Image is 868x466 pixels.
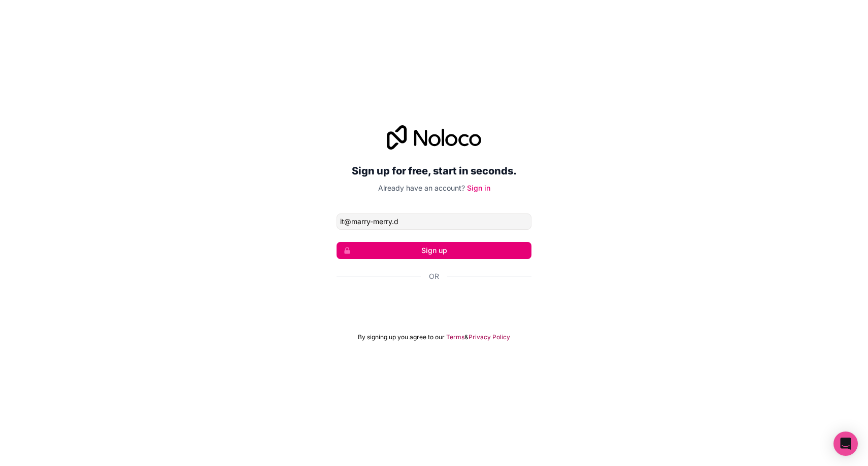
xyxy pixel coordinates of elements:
[337,213,531,230] input: Email address
[833,432,858,456] div: Open Intercom Messenger
[446,333,464,341] a: Terms
[467,184,490,192] a: Sign in
[378,184,465,192] span: Already have an account?
[429,271,439,281] span: Or
[337,162,531,180] h2: Sign up for free, start in seconds.
[337,293,531,315] div: Über Google anmelden. Wird in neuem Tab geöffnet.
[469,333,510,341] a: Privacy Policy
[337,242,531,259] button: Sign up
[358,333,445,341] span: By signing up you agree to our
[331,293,537,315] iframe: Schaltfläche „Über Google anmelden“
[464,333,469,341] span: &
